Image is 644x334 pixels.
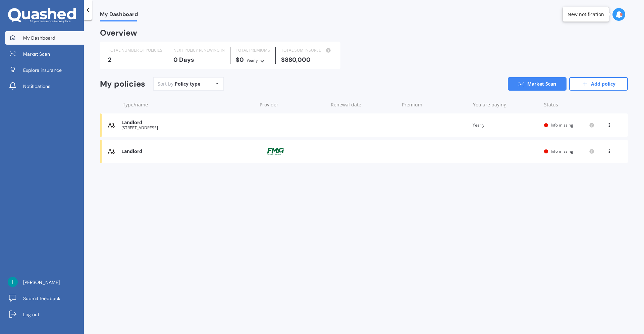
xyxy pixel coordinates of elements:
div: Sort by: [158,81,200,87]
div: Type/name [123,101,254,108]
img: ACg8ocKoZC2egs67kkPbuHJB_53uSPvThRZZwD7rQoSkwa0wuS9MZQ=s96-c [8,277,18,287]
div: Landlord [121,120,253,126]
span: Log out [23,311,39,318]
span: Info missing [551,148,573,154]
div: New notification [568,11,604,18]
a: Submit feedback [5,292,84,305]
div: Premium [402,101,468,108]
a: Market Scan [5,47,84,61]
a: Market Scan [508,77,567,91]
div: Overview [100,30,137,36]
div: Provider [260,101,325,108]
a: Add policy [569,77,628,91]
a: Notifications [5,80,84,93]
span: Notifications [23,83,50,90]
div: TOTAL NUMBER OF POLICIES [108,47,162,54]
div: Landlord [121,149,253,154]
div: TOTAL PREMIUMS [236,47,270,54]
img: FMG [259,145,292,158]
div: 0 Days [173,56,225,63]
div: 2 [108,56,162,63]
span: My Dashboard [100,11,138,20]
span: My Dashboard [23,35,55,41]
div: Policy type [175,81,200,87]
div: $880,000 [281,56,332,63]
span: [PERSON_NAME] [23,279,60,286]
div: [STREET_ADDRESS] [121,126,253,130]
a: [PERSON_NAME] [5,276,84,289]
div: $0 [236,56,270,64]
img: Landlord [108,148,115,155]
span: Market Scan [23,51,50,57]
a: Log out [5,308,84,321]
div: TOTAL SUM INSURED [281,47,332,54]
div: You are paying [473,101,539,108]
span: Explore insurance [23,67,62,74]
div: Yearly [247,57,258,64]
div: Renewal date [331,101,396,108]
div: NEXT POLICY RENEWING IN [173,47,225,54]
div: Yearly [473,122,539,129]
img: Landlord [108,122,115,129]
a: Explore insurance [5,63,84,77]
a: My Dashboard [5,31,84,45]
div: My policies [100,79,145,89]
span: Info missing [551,122,573,128]
span: Submit feedback [23,295,60,302]
div: Status [544,101,594,108]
